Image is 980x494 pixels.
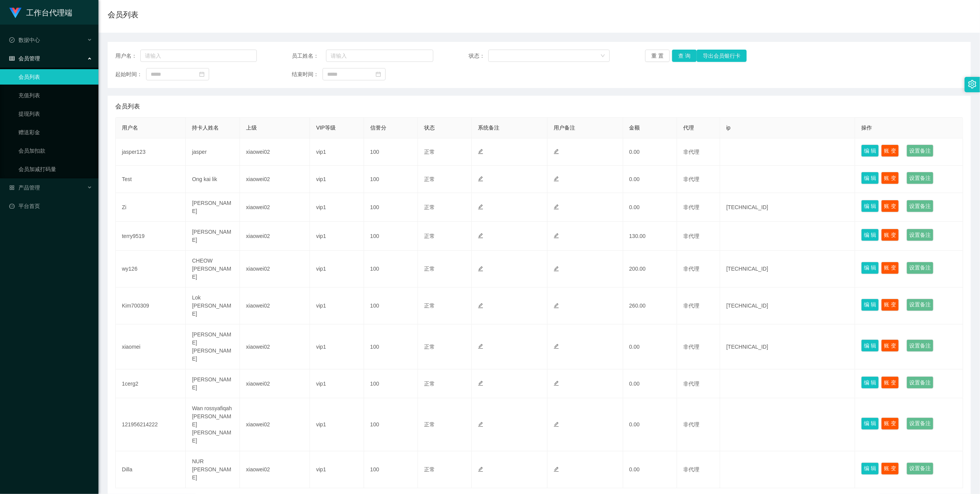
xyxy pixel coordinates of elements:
[861,145,879,157] button: 编 辑
[186,324,240,369] td: [PERSON_NAME] [PERSON_NAME]
[186,451,240,488] td: NUR [PERSON_NAME]
[115,102,140,111] span: 会员列表
[310,324,364,369] td: vip1
[9,37,15,43] i: 图标: check-circle-o
[186,398,240,451] td: Wan rossyafiqah [PERSON_NAME] [PERSON_NAME]
[554,381,559,386] i: 图标: edit
[683,266,699,272] span: 非代理
[861,339,879,352] button: 编 辑
[554,233,559,238] i: 图标: edit
[478,125,499,131] span: 系统备注
[720,193,855,222] td: [TECHNICAL_ID]
[861,262,879,274] button: 编 辑
[240,166,310,193] td: xiaowei02
[478,266,483,271] i: 图标: edit
[623,288,677,324] td: 260.00
[478,176,483,181] i: 图标: edit
[629,125,640,131] span: 金额
[554,422,559,427] i: 图标: edit
[881,376,899,389] button: 账 变
[186,369,240,398] td: [PERSON_NAME]
[907,376,933,389] button: 设置备注
[623,193,677,222] td: 0.00
[861,125,872,131] span: 操作
[623,369,677,398] td: 0.00
[186,288,240,324] td: Lok [PERSON_NAME]
[364,398,418,451] td: 100
[115,70,146,78] span: 起始时间：
[364,138,418,166] td: 100
[881,417,899,430] button: 账 变
[672,50,697,62] button: 查 询
[683,344,699,350] span: 非代理
[116,398,186,451] td: 121956214222
[9,37,40,43] span: 数据中心
[478,204,483,210] i: 图标: edit
[240,369,310,398] td: xiaowei02
[861,172,879,184] button: 编 辑
[554,266,559,271] i: 图标: edit
[18,143,92,158] a: 会员加扣款
[376,72,381,77] i: 图标: calendar
[364,451,418,488] td: 100
[292,70,323,78] span: 结束时间：
[683,233,699,239] span: 非代理
[424,149,435,155] span: 正常
[697,50,747,62] button: 导出会员银行卡
[469,52,489,60] span: 状态：
[478,381,483,386] i: 图标: edit
[424,176,435,182] span: 正常
[623,451,677,488] td: 0.00
[881,200,899,212] button: 账 变
[310,138,364,166] td: vip1
[424,421,435,427] span: 正常
[907,145,933,157] button: 设置备注
[907,339,933,352] button: 设置备注
[907,229,933,241] button: 设置备注
[116,251,186,288] td: wy126
[116,222,186,251] td: terry9519
[424,381,435,387] span: 正常
[186,193,240,222] td: [PERSON_NAME]
[861,200,879,212] button: 编 辑
[881,299,899,311] button: 账 变
[122,125,138,131] span: 用户名
[364,251,418,288] td: 100
[18,106,92,121] a: 提现列表
[554,149,559,154] i: 图标: edit
[645,50,670,62] button: 重 置
[424,303,435,309] span: 正常
[364,369,418,398] td: 100
[116,166,186,193] td: Test
[240,324,310,369] td: xiaowei02
[9,185,40,191] span: 产品管理
[186,251,240,288] td: CHEOW [PERSON_NAME]
[907,200,933,212] button: 设置备注
[623,222,677,251] td: 130.00
[9,198,92,214] a: 图标: dashboard平台首页
[240,138,310,166] td: xiaowei02
[240,222,310,251] td: xiaowei02
[861,299,879,311] button: 编 辑
[310,193,364,222] td: vip1
[720,251,855,288] td: [TECHNICAL_ID]
[683,381,699,387] span: 非代理
[310,166,364,193] td: vip1
[292,52,326,60] span: 员工姓名：
[683,125,694,131] span: 代理
[240,251,310,288] td: xiaowei02
[478,303,483,308] i: 图标: edit
[9,185,15,190] i: 图标: appstore-o
[623,324,677,369] td: 0.00
[316,125,336,131] span: VIP等级
[9,56,15,61] i: 图标: table
[478,344,483,349] i: 图标: edit
[554,176,559,181] i: 图标: edit
[199,72,205,77] i: 图标: calendar
[364,288,418,324] td: 100
[881,262,899,274] button: 账 变
[310,451,364,488] td: vip1
[424,233,435,239] span: 正常
[861,417,879,430] button: 编 辑
[554,344,559,349] i: 图标: edit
